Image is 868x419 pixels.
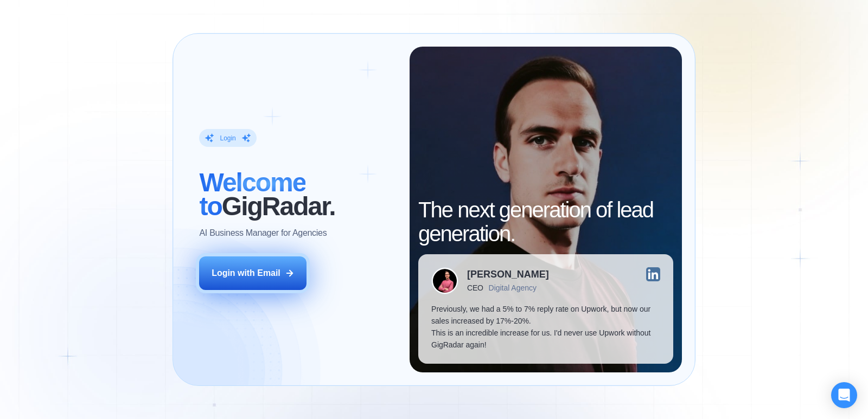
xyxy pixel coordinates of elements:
div: Login with Email [212,267,280,279]
div: Open Intercom Messenger [831,382,857,408]
div: CEO [467,283,483,292]
div: Digital Agency [489,283,537,292]
div: Login [220,134,235,143]
button: Login with Email [199,256,307,290]
p: AI Business Manager for Agencies [199,227,327,239]
div: [PERSON_NAME] [467,269,549,279]
h2: The next generation of lead generation. [418,198,673,246]
span: Welcome to [199,168,305,221]
h2: ‍ GigRadar. [199,171,397,218]
p: Previously, we had a 5% to 7% reply rate on Upwork, but now our sales increased by 17%-20%. This ... [431,303,660,351]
